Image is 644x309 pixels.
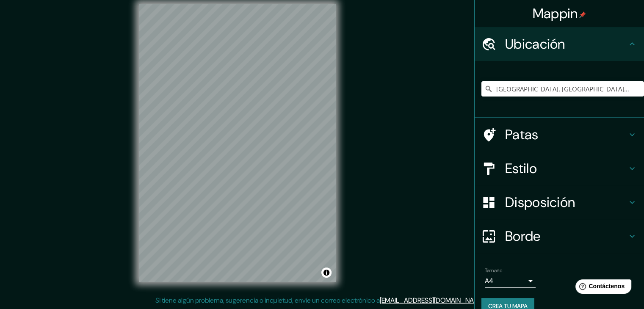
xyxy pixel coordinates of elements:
canvas: Mapa [139,4,336,282]
font: Borde [505,227,541,245]
font: Tamaño [485,267,502,274]
div: Borde [475,219,644,253]
font: Disposición [505,193,575,211]
input: Elige tu ciudad o zona [481,81,644,97]
font: Ubicación [505,35,565,53]
div: Ubicación [475,27,644,61]
div: Disposición [475,185,644,219]
img: pin-icon.png [579,11,586,18]
div: A4 [485,274,536,288]
font: Mappin [533,5,578,22]
iframe: Lanzador de widgets de ayuda [569,276,635,300]
font: Si tiene algún problema, sugerencia o inquietud, envíe un correo electrónico a [155,296,380,305]
font: A4 [485,276,493,285]
div: Patas [475,118,644,152]
div: Estilo [475,152,644,185]
a: [EMAIL_ADDRESS][DOMAIN_NAME] [380,296,484,305]
font: Estilo [505,160,537,177]
font: Patas [505,126,539,143]
button: Activar o desactivar atribución [321,268,332,278]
